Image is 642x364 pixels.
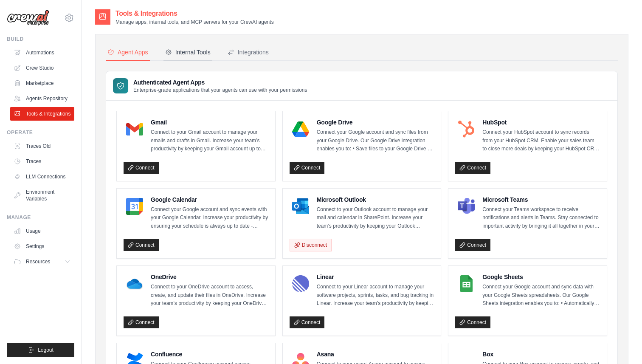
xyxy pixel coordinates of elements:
[455,162,490,174] a: Connect
[163,45,212,61] button: Internal Tools
[10,61,74,75] a: Crew Studio
[458,275,475,292] img: Google Sheets Logo
[107,48,148,56] div: Agent Apps
[124,316,159,328] a: Connect
[10,185,74,206] a: Environment Variables
[133,87,307,93] p: Enterprise-grade applications that your agents can use with your permissions
[151,273,268,281] h4: OneDrive
[126,198,143,215] img: Google Calendar Logo
[10,139,74,153] a: Traces Old
[317,350,434,358] h4: Asana
[10,224,74,238] a: Usage
[26,258,50,265] span: Resources
[10,170,74,183] a: LLM Connections
[124,162,159,174] a: Connect
[7,36,74,42] div: Build
[455,239,490,251] a: Connect
[290,162,325,174] a: Connect
[317,273,434,281] h4: Linear
[458,121,475,138] img: HubSpot Logo
[482,206,600,231] p: Connect your Teams workspace to receive notifications and alerts in Teams. Stay connected to impo...
[126,121,143,138] img: Gmail Logo
[317,118,434,127] h4: Google Drive
[115,19,274,25] p: Manage apps, internal tools, and MCP servers for your CrewAI agents
[124,239,159,251] a: Connect
[151,206,268,231] p: Connect your Google account and sync events with your Google Calendar. Increase your productivity...
[482,273,600,281] h4: Google Sheets
[292,275,309,292] img: Linear Logo
[482,118,600,127] h4: HubSpot
[290,316,325,328] a: Connect
[290,239,332,251] button: Disconnect
[482,195,600,204] h4: Microsoft Teams
[455,316,490,328] a: Connect
[292,198,309,215] img: Microsoft Outlook Logo
[10,155,74,168] a: Traces
[151,350,268,358] h4: Confluence
[10,255,74,268] button: Resources
[7,10,49,26] img: Logo
[151,195,268,204] h4: Google Calendar
[10,240,74,253] a: Settings
[151,118,268,127] h4: Gmail
[7,129,74,136] div: Operate
[165,48,211,56] div: Internal Tools
[482,128,600,153] p: Connect your HubSpot account to sync records from your HubSpot CRM. Enable your sales team to clo...
[133,78,307,87] h3: Authenticated Agent Apps
[317,206,434,231] p: Connect to your Outlook account to manage your mail and calendar in SharePoint. Increase your tea...
[317,128,434,153] p: Connect your Google account and sync files from your Google Drive. Our Google Drive integration e...
[151,128,268,153] p: Connect to your Gmail account to manage your emails and drafts in Gmail. Increase your team’s pro...
[292,121,309,138] img: Google Drive Logo
[226,45,270,61] button: Integrations
[10,107,74,121] a: Tools & Integrations
[482,350,600,358] h4: Box
[7,214,74,221] div: Manage
[317,283,434,308] p: Connect to your Linear account to manage your software projects, sprints, tasks, and bug tracking...
[317,195,434,204] h4: Microsoft Outlook
[458,198,475,215] img: Microsoft Teams Logo
[482,283,600,308] p: Connect your Google account and sync data with your Google Sheets spreadsheets. Our Google Sheets...
[228,48,269,56] div: Integrations
[106,45,150,61] button: Agent Apps
[7,343,74,357] button: Logout
[10,46,74,59] a: Automations
[151,283,268,308] p: Connect to your OneDrive account to access, create, and update their files in OneDrive. Increase ...
[38,347,53,353] span: Logout
[115,8,274,19] h2: Tools & Integrations
[10,76,74,90] a: Marketplace
[126,275,143,292] img: OneDrive Logo
[10,92,74,105] a: Agents Repository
